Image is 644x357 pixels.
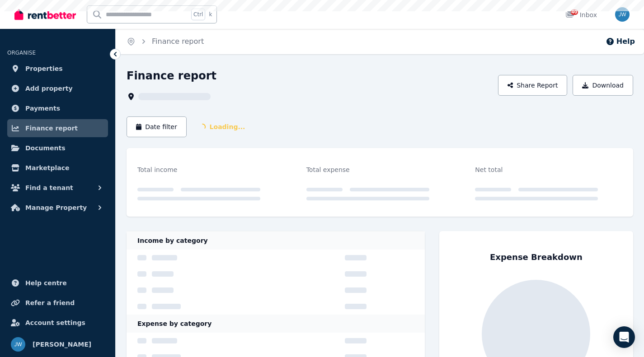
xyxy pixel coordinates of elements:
[25,182,73,193] span: Find a tenant
[25,202,87,213] span: Manage Property
[191,9,205,20] span: Ctrl
[7,79,108,97] a: Add property
[7,50,36,56] span: ORGANISE
[565,10,597,19] div: Inbox
[127,116,187,137] button: Date filter
[14,8,76,21] img: RentBetter
[25,143,66,153] span: Documents
[25,278,67,288] span: Help centre
[606,36,635,47] button: Help
[7,60,108,78] a: Properties
[615,7,630,22] img: Juliet Whittles
[7,119,108,137] a: Finance report
[127,69,216,83] h1: Finance report
[7,159,108,177] a: Marketplace
[573,75,633,96] button: Download
[33,339,91,350] span: [PERSON_NAME]
[490,251,583,264] div: Expense Breakdown
[209,11,212,18] span: k
[7,99,108,117] a: Payments
[127,232,425,250] div: Income by category
[116,29,215,54] nav: Breadcrumb
[25,63,63,74] span: Properties
[25,317,85,328] span: Account settings
[25,297,75,308] span: Refer a friend
[127,315,425,333] div: Expense by category
[11,337,25,352] img: Juliet Whittles
[25,83,73,94] span: Add property
[25,123,78,134] span: Finance report
[7,314,108,332] a: Account settings
[7,199,108,217] button: Manage Property
[7,294,108,312] a: Refer a friend
[475,164,598,175] div: Net total
[137,164,260,175] div: Total income
[7,274,108,292] a: Help centre
[25,162,69,173] span: Marketplace
[7,139,108,157] a: Documents
[571,9,578,15] span: 40
[306,164,429,175] div: Total expense
[192,119,253,135] span: Loading...
[498,75,568,96] button: Share Report
[152,37,204,46] a: Finance report
[25,103,60,114] span: Payments
[7,179,108,197] button: Find a tenant
[613,326,635,348] div: Open Intercom Messenger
